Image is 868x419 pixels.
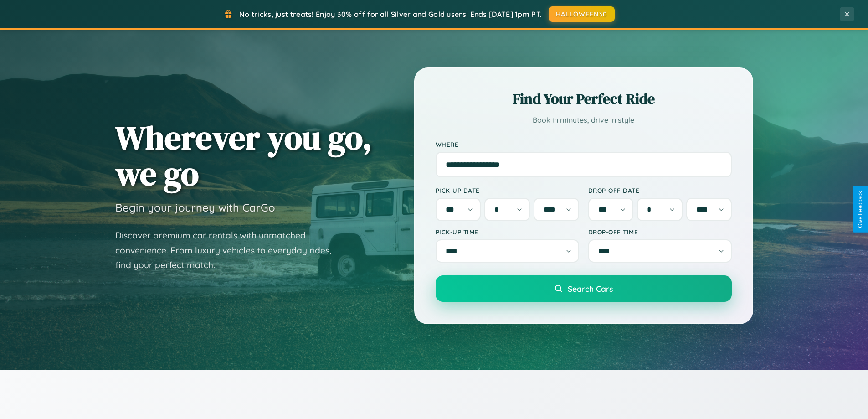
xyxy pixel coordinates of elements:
button: Search Cars [436,275,732,302]
h3: Begin your journey with CarGo [115,201,275,214]
p: Book in minutes, drive in style [436,114,732,127]
label: Pick-up Date [436,186,579,194]
div: Give Feedback [857,191,863,228]
span: Search Cars [568,284,613,294]
button: HALLOWEEN30 [549,6,615,22]
label: Pick-up Time [436,228,579,236]
h2: Find Your Perfect Ride [436,89,732,109]
span: No tricks, just treats! Enjoy 30% off for all Silver and Gold users! Ends [DATE] 1pm PT. [239,10,542,19]
label: Drop-off Date [588,186,732,194]
h1: Wherever you go, we go [115,119,372,191]
p: Discover premium car rentals with unmatched convenience. From luxury vehicles to everyday rides, ... [115,228,343,273]
label: Drop-off Time [588,228,732,236]
label: Where [436,140,732,148]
